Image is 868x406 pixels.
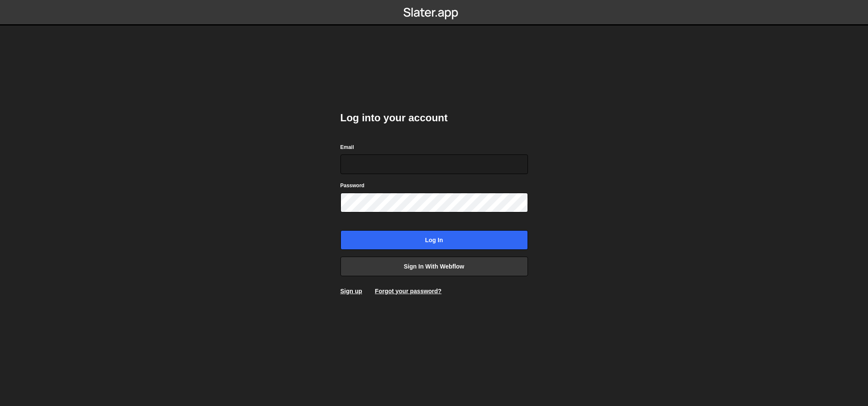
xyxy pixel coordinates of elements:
[340,143,354,152] label: Email
[340,288,362,294] a: Sign up
[340,257,528,276] a: Sign in with Webflow
[375,288,441,294] a: Forgot your password?
[340,111,528,125] h2: Log into your account
[340,181,365,190] label: Password
[340,230,528,250] input: Log in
